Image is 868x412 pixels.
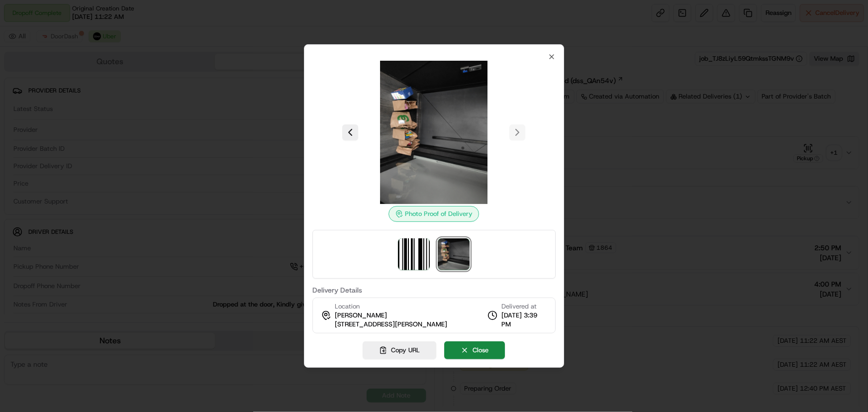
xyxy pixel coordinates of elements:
div: Photo Proof of Delivery [389,206,480,222]
span: [STREET_ADDRESS][PERSON_NAME] [335,320,447,329]
button: Close [445,341,505,359]
span: Location [335,302,360,311]
button: Copy URL [363,341,437,359]
img: photo_proof_of_delivery image [363,61,506,204]
span: [DATE] 3:39 PM [501,311,547,329]
img: photo_proof_of_delivery image [438,238,470,270]
label: Delivery Details [312,287,556,294]
span: [PERSON_NAME] [335,311,387,320]
img: barcode_scan_on_pickup image [398,238,430,270]
span: Delivered at [501,302,547,311]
